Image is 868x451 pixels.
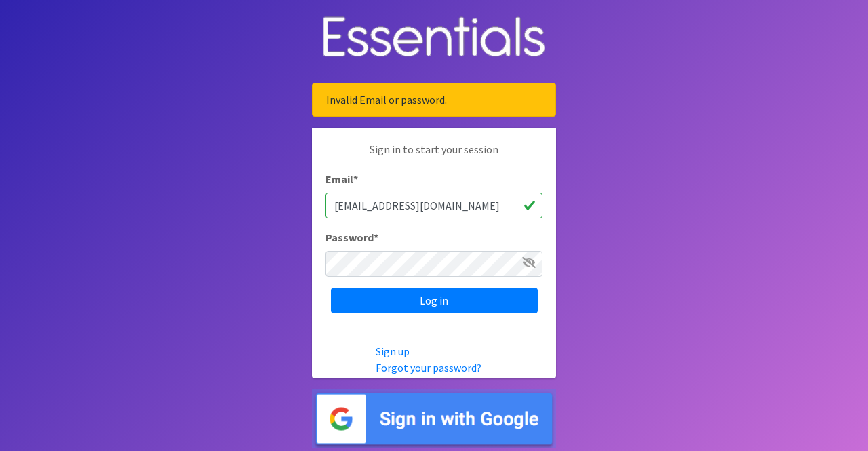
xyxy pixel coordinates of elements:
[325,141,542,171] p: Sign in to start your session
[376,345,410,358] a: Sign up
[376,361,481,374] a: Forgot your password?
[325,229,378,246] label: Password
[374,231,378,244] abbr: required
[325,171,358,187] label: Email
[312,3,556,73] img: Human Essentials
[331,288,538,313] input: Log in
[353,172,358,186] abbr: required
[312,83,556,117] div: Invalid Email or password.
[312,389,556,448] img: Sign in with Google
